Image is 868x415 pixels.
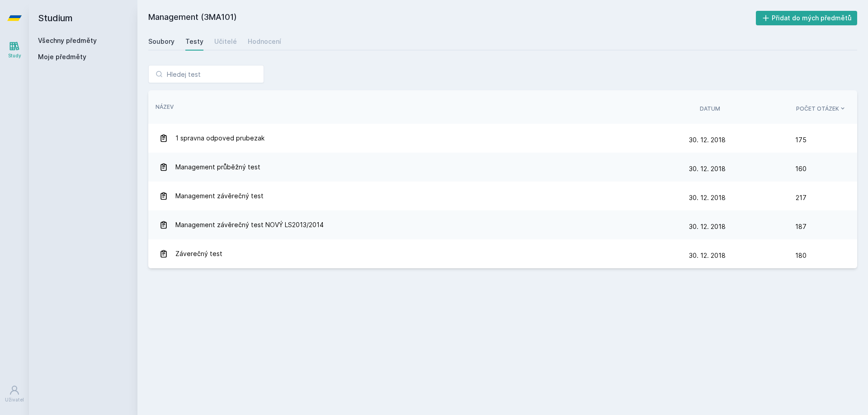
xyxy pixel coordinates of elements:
[175,216,324,234] span: Management závěrečný test NOVÝ LS2013/2014
[148,33,175,51] a: Soubory
[148,11,756,25] h2: Management (3MA101)
[148,37,175,46] div: Soubory
[148,239,857,268] a: Záverečný test 30. 12. 2018 180
[248,33,281,51] a: Hodnocení
[795,218,807,236] span: 187
[756,11,858,25] button: Přidat do mých předmětů
[8,52,21,59] div: Study
[689,136,726,144] span: 30. 12. 2018
[148,65,264,83] input: Hledej test
[2,380,27,408] a: Uživatel
[185,33,203,51] a: Testy
[38,37,97,44] a: Všechny předměty
[214,37,237,46] div: Učitelé
[148,153,857,182] a: Management průběžný test 30. 12. 2018 160
[5,396,24,403] div: Uživatel
[148,182,857,210] a: Management závěrečný test 30. 12. 2018 217
[796,189,807,207] span: 217
[795,160,807,178] span: 160
[148,210,857,239] a: Management závěrečný test NOVÝ LS2013/2014 30. 12. 2018 187
[700,105,720,113] button: Datum
[175,129,264,147] span: 1 spravna odpoved prubezak
[175,158,260,176] span: Management průběžný test
[689,223,726,230] span: 30. 12. 2018
[689,252,726,259] span: 30. 12. 2018
[689,194,726,201] span: 30. 12. 2018
[2,36,27,64] a: Study
[248,37,281,46] div: Hodnocení
[175,245,222,263] span: Záverečný test
[796,105,839,113] span: Počet otázek
[175,187,264,205] span: Management závěrečný test
[156,103,174,111] button: Název
[796,105,846,113] button: Počet otázek
[38,52,86,61] span: Moje předměty
[795,247,807,265] span: 180
[185,37,203,46] div: Testy
[795,131,807,149] span: 175
[214,33,237,51] a: Učitelé
[689,165,726,173] span: 30. 12. 2018
[148,124,857,153] a: 1 spravna odpoved prubezak 30. 12. 2018 175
